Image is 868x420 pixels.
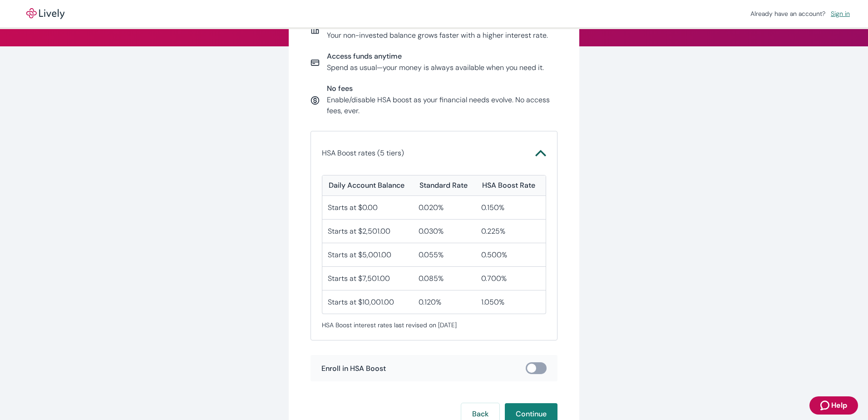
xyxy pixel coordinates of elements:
div: Starts at $2,501.00 [322,219,413,243]
div: Standard Rate [419,180,468,190]
div: 0.030% [413,219,476,243]
div: 0.055% [413,243,476,266]
svg: Currency icon [311,96,320,105]
img: Lively [20,8,71,19]
svg: Card icon [311,58,320,67]
span: HSA Boost interest rates last revised on [DATE] [322,321,546,329]
span: Access funds anytime [327,52,544,60]
button: HSA Boost rates (5 tiers) [322,142,546,164]
div: Daily Account Balance [329,180,404,190]
div: 0.120% [413,290,476,314]
div: Starts at $5,001.00 [322,243,413,266]
div: Starts at $10,001.00 [322,290,413,314]
a: Sign in [827,8,853,20]
p: Your non-invested balance grows faster with a higher interest rate. [327,30,548,41]
div: 0.085% [413,266,476,290]
svg: Chevron icon [535,148,546,159]
span: Enroll in HSA Boost [321,364,386,373]
div: Starts at $7,501.00 [322,266,413,290]
div: 0.150% [476,195,546,219]
svg: Zendesk support icon [820,400,831,411]
button: Zendesk support iconHelp [809,396,858,415]
div: 1.050% [476,290,546,314]
span: No fees [327,84,557,93]
div: 0.020% [413,195,476,219]
div: Starts at $0.00 [322,195,413,219]
div: 0.225% [476,219,546,243]
div: 0.700% [476,266,546,290]
div: 0.500% [476,243,546,266]
svg: Report icon [311,25,320,35]
div: Already have an account? [750,9,853,19]
p: Spend as usual—your money is always available when you need it. [327,62,544,73]
div: HSA Boost rates (5 tiers) [322,164,546,329]
p: HSA Boost rates (5 tiers) [322,148,404,159]
p: Enable/disable HSA boost as your financial needs evolve. No access fees, ever. [327,95,557,116]
div: HSA Boost Rate [482,180,535,190]
span: Help [831,400,847,411]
